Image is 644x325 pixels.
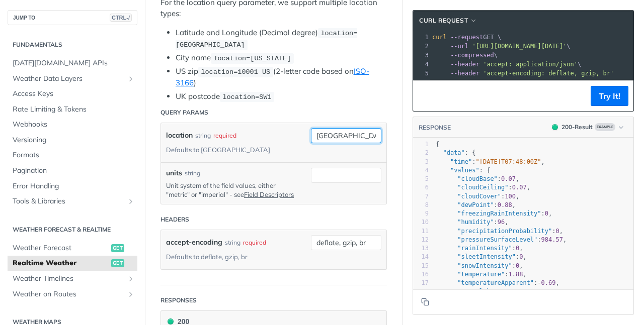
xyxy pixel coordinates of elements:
[166,143,270,157] div: Defaults to [GEOGRAPHIC_DATA]
[13,58,135,68] span: [DATE][DOMAIN_NAME] APIs
[127,197,135,205] button: Show subpages for Tools & Libraries
[413,262,429,270] div: 15
[13,104,135,115] span: Rate Limiting & Tokens
[432,61,581,68] span: \
[413,60,430,69] div: 4
[413,236,429,244] div: 12
[436,201,516,208] span: : ,
[450,167,479,174] span: "values"
[413,183,429,192] div: 6
[457,184,508,191] span: "cloudCeiling"
[413,166,429,175] div: 4
[13,74,124,84] span: Weather Data Layers
[13,181,135,191] span: Error Handling
[13,289,124,299] span: Weather on Routes
[8,271,137,286] a: Weather TimelinesShow subpages for Weather Timelines
[457,228,552,235] span: "precipitationProbability"
[450,61,479,68] span: --header
[483,70,614,77] span: 'accept-encoding: deflate, gzip, br'
[552,124,558,130] span: 200
[13,89,135,99] span: Access Keys
[512,184,527,191] span: 0.07
[160,108,208,117] div: Query Params
[166,181,296,199] p: Unit system of the field values, either "metric" or "imperial" - see
[166,128,193,143] label: location
[457,201,494,208] span: "dewPoint"
[457,245,512,252] span: "rainIntensity"
[413,287,429,296] div: 18
[537,279,541,286] span: -
[244,190,294,198] a: Field Descriptors
[413,140,429,149] div: 1
[413,218,429,227] div: 10
[195,128,211,143] div: string
[8,40,137,49] h2: Fundamentals
[436,288,530,295] span: : ,
[176,52,387,64] li: City name
[13,274,124,284] span: Weather Timelines
[457,175,497,182] span: "cloudBase"
[505,193,516,200] span: 100
[127,275,135,283] button: Show subpages for Weather Timelines
[436,158,545,165] span: : ,
[436,228,563,235] span: : ,
[127,290,135,298] button: Show subpages for Weather on Routes
[413,51,430,60] div: 3
[450,34,483,41] span: --request
[432,34,501,41] span: GET \
[555,228,559,235] span: 0
[591,86,628,106] button: Try It!
[545,210,548,217] span: 0
[436,219,509,226] span: : ,
[436,236,567,243] span: : ,
[160,296,197,305] div: Responses
[413,192,429,201] div: 7
[472,43,567,50] span: '[URL][DOMAIN_NAME][DATE]'
[13,243,109,253] span: Weather Forecast
[498,219,505,226] span: 96
[457,271,505,278] span: "temperature"
[541,236,563,243] span: 984.57
[457,288,519,295] span: "uvHealthConcern"
[225,235,240,250] div: string
[436,271,527,278] span: : ,
[450,52,494,59] span: --compressed
[516,245,519,252] span: 0
[176,91,387,102] li: UK postcode
[436,193,519,200] span: : ,
[436,253,527,260] span: : ,
[8,56,137,71] a: [DATE][DOMAIN_NAME] APIs
[516,262,519,269] span: 0
[519,253,523,260] span: 0
[413,253,429,261] div: 14
[8,256,137,271] a: Realtime Weatherget
[8,117,137,132] a: Webhooks
[8,133,137,148] a: Versioning
[443,149,464,156] span: "data"
[413,158,429,166] div: 3
[418,88,432,103] button: Copy to clipboard
[413,33,430,42] div: 1
[168,318,174,324] span: 200
[8,71,137,86] a: Weather Data LayersShow subpages for Weather Data Layers
[432,43,571,50] span: \
[185,169,200,178] div: string
[413,149,429,157] div: 2
[436,149,476,156] span: : {
[222,93,271,101] span: location=SW1
[413,227,429,236] div: 11
[416,16,481,26] button: cURL Request
[111,259,124,267] span: get
[8,102,137,117] a: Rate Limiting & Tokens
[436,210,552,217] span: : ,
[413,201,429,209] div: 8
[561,123,593,132] div: 200 - Result
[501,175,516,182] span: 0.07
[413,69,430,78] div: 5
[457,279,534,286] span: "temperatureApparent"
[13,166,135,176] span: Pagination
[436,184,530,191] span: : ,
[13,150,135,160] span: Formats
[176,66,387,89] li: US zip (2-letter code based on )
[8,194,137,209] a: Tools & LibrariesShow subpages for Tools & Libraries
